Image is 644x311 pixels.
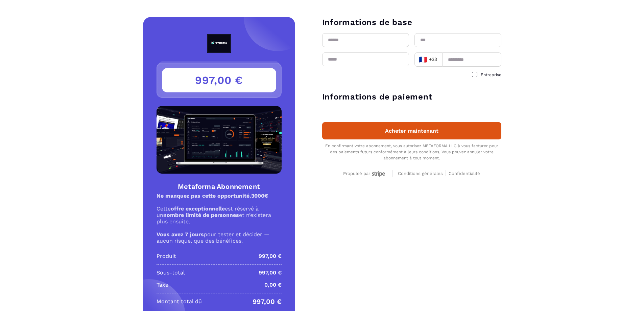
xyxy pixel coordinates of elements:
h3: Informations de paiement [322,91,501,102]
p: Sous-total [157,269,185,277]
p: 997,00 € [259,252,282,260]
s: 3000€ [251,193,268,199]
img: Product Image [157,106,282,174]
span: 🇫🇷 [419,55,427,64]
span: Conditions générales [398,171,443,176]
h3: 997,00 € [162,68,276,92]
strong: Vous avez 7 jours [157,231,204,238]
div: En confirmant votre abonnement, vous autorisez METAFORMA LLC à vous facturer pour des paiements f... [322,143,501,161]
strong: Ne manquez pas cette opportunité. [157,193,268,199]
input: Search for option [439,54,440,65]
strong: nombre limité de personnes [163,212,239,218]
p: 0,00 € [264,281,282,289]
p: 997,00 € [253,297,282,306]
h3: Informations de base [322,17,501,28]
button: Acheter maintenant [322,122,501,139]
div: Propulsé par [343,171,387,177]
span: Confidentialité [449,171,480,176]
p: Produit [157,252,176,260]
img: logo [191,34,247,53]
span: Entreprise [481,72,501,77]
h4: Metaforma Abonnement [157,182,282,191]
div: Search for option [414,52,442,67]
p: pour tester et décider — aucun risque, que des bénéfices. [157,231,282,244]
a: Conditions générales [398,170,446,176]
p: 997,00 € [259,269,282,277]
a: Propulsé par [343,170,387,176]
a: Confidentialité [449,170,480,176]
span: +33 [419,55,437,64]
strong: offre exceptionnelle [171,205,225,212]
p: Cette est réservé à un et n’existera plus ensuite. [157,205,282,225]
